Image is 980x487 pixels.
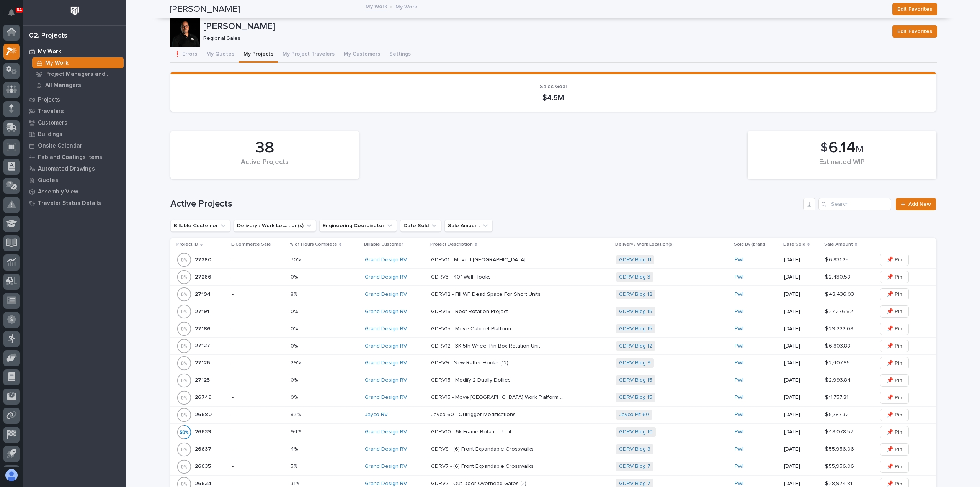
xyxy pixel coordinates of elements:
[431,290,542,298] p: GDRV12 - Fill WP Dead Space For Short Units
[170,354,936,372] tr: 2712627126 -29%29% Grand Design RV GDRV9 - New Rafter Hooks (12)GDRV9 - New Rafter Hooks (12) GDR...
[23,197,126,209] a: Traveler Status Details
[619,274,650,280] a: GDRV Bldg 3
[195,290,212,298] p: 27194
[619,308,652,315] a: GDRV Bldg 15
[195,444,213,453] p: 26637
[10,9,20,21] div: Notifications64
[784,446,819,453] p: [DATE]
[366,2,387,10] a: My Work
[183,138,346,157] div: 38
[887,307,902,316] span: 📌 Pin
[232,291,284,298] p: -
[195,307,211,315] p: 27191
[880,392,909,404] button: 📌 Pin
[291,462,299,470] p: 5%
[820,141,828,155] span: $
[195,324,212,332] p: 27186
[784,274,819,280] p: [DATE]
[784,480,819,487] p: [DATE]
[619,446,650,453] a: GDRV Bldg 8
[385,47,415,63] button: Settings
[619,394,652,401] a: GDRV Bldg 15
[887,445,902,454] span: 📌 Pin
[291,393,299,401] p: 0%
[365,463,407,470] a: Grand Design RV
[825,410,850,418] p: $ 5,787.32
[880,374,909,387] button: 📌 Pin
[825,444,856,453] p: $ 55,956.06
[23,163,126,174] a: Automated Drawings
[825,462,856,470] p: $ 55,956.06
[824,240,853,249] p: Sale Amount
[887,341,902,351] span: 📌 Pin
[176,240,198,249] p: Project ID
[896,198,936,210] a: Add New
[203,21,886,32] p: [PERSON_NAME]
[431,375,512,384] p: GDRV15 - Modify 2 Dually Dollies
[365,308,407,315] a: Grand Design RV
[23,46,126,57] a: My Work
[887,410,902,420] span: 📌 Pin
[619,412,649,418] a: Jayco Plt 60
[170,406,936,423] tr: 2668026680 -83%83% Jayco RV Jayco 60 - Outrigger ModificationsJayco 60 - Outrigger Modifications ...
[170,320,936,337] tr: 2718627186 -0%0% Grand Design RV GDRV15 - Move Cabinet PlatformGDRV15 - Move Cabinet Platform GDR...
[619,326,652,332] a: GDRV Bldg 15
[430,240,473,249] p: Project Description
[291,410,302,418] p: 83%
[825,307,854,315] p: $ 27,276.92
[619,377,652,384] a: GDRV Bldg 15
[38,154,102,161] p: Fab and Coatings Items
[825,427,855,435] p: $ 48,078.57
[195,375,211,384] p: 27125
[23,94,126,105] a: Projects
[784,429,819,435] p: [DATE]
[825,290,856,298] p: $ 48,436.03
[735,412,743,418] a: PWI
[45,82,81,89] p: All Managers
[29,32,67,40] div: 02. Projects
[735,360,743,366] a: PWI
[364,240,403,249] p: Billable Customer
[365,257,407,263] a: Grand Design RV
[170,303,936,320] tr: 2719127191 -0%0% Grand Design RV GDRV15 - Roof Rotation ProjectGDRV15 - Roof Rotation Project GDR...
[619,257,651,263] a: GDRV Bldg 11
[232,343,284,349] p: -
[784,326,819,332] p: [DATE]
[365,360,407,366] a: Grand Design RV
[232,274,284,280] p: -
[825,375,852,384] p: $ 2,993.84
[761,158,923,174] div: Estimated WIP
[735,463,743,470] a: PWI
[783,240,805,249] p: Date Sold
[784,463,819,470] p: [DATE]
[735,343,743,349] a: PWI
[365,274,407,280] a: Grand Design RV
[880,323,909,335] button: 📌 Pin
[444,220,493,232] button: Sale Amount
[170,458,936,475] tr: 2663526635 -5%5% Grand Design RV GDRV7 - (6) Front Expandable CrosswalksGDRV7 - (6) Front Expanda...
[29,57,126,68] a: My Work
[38,108,64,115] p: Travelers
[908,202,931,207] span: Add New
[170,389,936,406] tr: 2674926749 -0%0% Grand Design RV GDRV15 - Move [GEOGRAPHIC_DATA] Work Platform SetGDRV15 - Move [...
[735,326,743,332] a: PWI
[234,220,316,232] button: Delivery / Work Location(s)
[232,308,284,315] p: -
[735,308,743,315] a: PWI
[825,479,854,487] p: $ 28,974.81
[195,255,213,263] p: 27280
[278,47,339,63] button: My Project Travelers
[195,462,212,470] p: 26635
[880,254,909,266] button: 📌 Pin
[735,274,743,280] a: PWI
[431,393,567,401] p: GDRV15 - Move [GEOGRAPHIC_DATA] Work Platform Set
[365,291,407,298] a: Grand Design RV
[170,47,202,63] button: ❗ Errors
[38,120,67,126] p: Customers
[339,47,385,63] button: My Customers
[880,461,909,473] button: 📌 Pin
[203,35,883,42] p: Regional Sales
[291,444,299,453] p: 4%
[195,358,212,366] p: 27126
[291,375,299,384] p: 0%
